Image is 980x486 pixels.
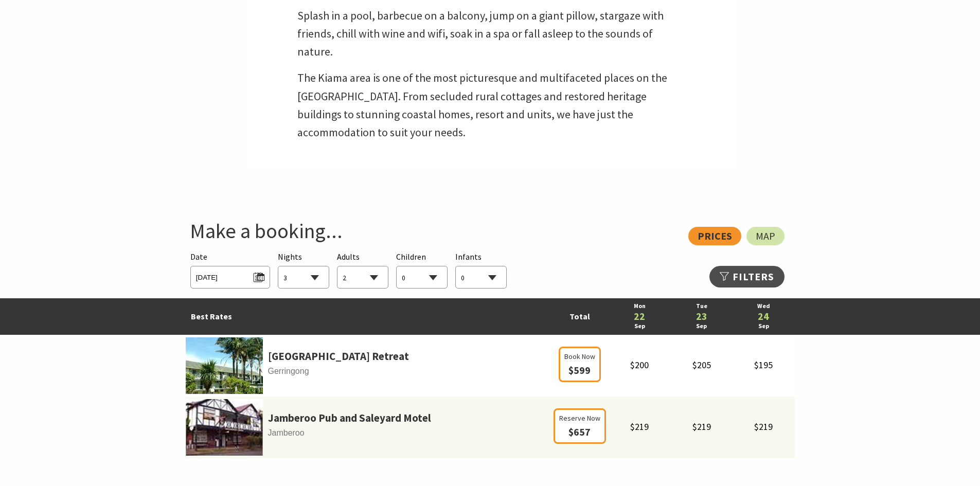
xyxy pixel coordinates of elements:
a: Book Now $599 [559,366,601,376]
div: Please choose your desired arrival date [190,250,270,289]
span: $219 [754,421,773,433]
span: Nights [278,250,302,264]
span: Gerringong [186,365,551,378]
span: $205 [692,359,711,371]
span: $200 [630,359,649,371]
a: Tue [675,301,727,311]
div: Choose a number of nights [278,250,329,289]
span: $657 [568,425,591,438]
p: The Kiama area is one of the most picturesque and multifaceted places on the [GEOGRAPHIC_DATA]. F... [297,69,683,141]
a: Sep [738,321,790,331]
span: $219 [630,421,649,433]
span: Adults [337,251,360,262]
a: Jamberoo Pub and Saleyard Motel [268,409,431,427]
span: Date [190,251,207,262]
img: parkridgea.jpg [186,337,263,394]
p: Splash in a pool, barbecue on a balcony, jump on a giant pillow, stargaze with friends, chill wit... [297,7,683,61]
a: Mon [614,301,666,311]
a: Wed [738,301,790,311]
span: Book Now [564,351,595,362]
a: 24 [738,311,790,321]
span: Infants [455,251,482,262]
img: Footballa.jpg [186,399,263,456]
span: Map [756,232,775,240]
span: Reserve Now [559,412,600,424]
a: 23 [675,311,727,321]
span: [DATE] [196,269,264,283]
a: 22 [614,311,666,321]
a: Reserve Now $657 [554,427,606,438]
span: $219 [692,421,711,433]
span: Children [396,251,426,262]
a: Map [746,227,785,245]
a: [GEOGRAPHIC_DATA] Retreat [268,348,409,365]
span: $195 [754,359,773,371]
a: Sep [675,321,727,331]
span: $599 [568,364,591,376]
td: Total [551,298,609,335]
a: Sep [614,321,666,331]
td: Best Rates [186,298,551,335]
span: Jamberoo [186,426,551,440]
